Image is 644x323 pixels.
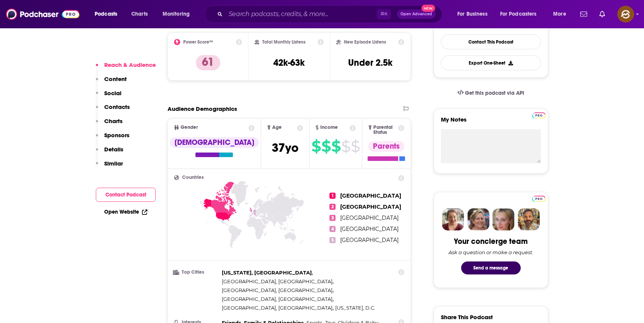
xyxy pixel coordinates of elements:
span: [GEOGRAPHIC_DATA], [GEOGRAPHIC_DATA] [222,296,332,302]
button: Sponsors [96,131,129,146]
img: Podchaser Pro [532,196,546,202]
a: Charts [126,8,152,20]
button: Send a message [461,261,521,274]
span: [US_STATE], [GEOGRAPHIC_DATA] [222,269,312,276]
p: Sponsors [104,131,129,139]
span: Countries [182,175,204,180]
span: Logged in as hey85204 [617,6,634,23]
h2: New Episode Listens [344,39,386,45]
div: Your concierge team [454,237,528,246]
a: Get this podcast via API [451,84,531,102]
button: open menu [157,8,200,20]
span: Age [272,125,282,130]
h2: Power Score™ [183,39,213,45]
button: open menu [548,8,576,20]
button: Details [96,146,123,160]
span: Get this podcast via API [465,90,524,96]
span: [GEOGRAPHIC_DATA] [340,237,399,243]
h3: 42k-63k [273,57,305,68]
span: ⌘ K [377,9,391,19]
span: 2 [329,204,336,210]
img: Jon Profile [518,208,540,230]
button: Reach & Audience [96,61,156,75]
span: 5 [329,237,336,243]
div: Parents [368,141,404,152]
span: [GEOGRAPHIC_DATA] [340,203,401,210]
img: Barbara Profile [467,208,489,230]
p: Charts [104,117,123,125]
a: Pro website [532,111,546,118]
span: , [222,277,334,286]
h3: Under 2.5k [348,57,392,68]
img: Podchaser Pro [532,112,546,118]
button: Social [96,89,121,104]
h2: Total Monthly Listens [262,39,305,45]
span: 3 [329,215,336,221]
button: Show profile menu [617,6,634,23]
span: Open Advanced [400,12,432,16]
span: New [421,5,435,12]
p: Contacts [104,103,130,110]
span: Charts [131,9,148,19]
span: [US_STATE], D.C. [335,305,375,311]
img: Jules Profile [492,208,515,230]
div: [DEMOGRAPHIC_DATA] [170,137,259,148]
button: open menu [452,8,497,20]
span: 37 yo [272,140,299,155]
span: Income [320,125,338,130]
span: Parental Status [373,125,397,135]
span: More [553,9,566,19]
span: [GEOGRAPHIC_DATA], [GEOGRAPHIC_DATA] [222,278,332,284]
span: [GEOGRAPHIC_DATA] [340,192,401,199]
p: 61 [196,55,220,70]
span: $ [321,140,331,153]
span: , [222,304,334,312]
span: Podcasts [95,9,117,19]
button: open menu [89,8,127,20]
input: Search podcasts, credits, & more... [226,8,377,20]
h2: Audience Demographics [168,105,237,112]
span: Monitoring [163,9,190,19]
p: Content [104,75,127,83]
span: For Podcasters [500,9,537,19]
span: [GEOGRAPHIC_DATA] [340,226,399,232]
h3: Top Cities [174,270,219,275]
p: Reach & Audience [104,61,156,68]
div: Ask a question or make a request. [449,249,533,255]
a: Open Website [104,209,147,215]
img: Podchaser - Follow, Share and Rate Podcasts [6,7,79,21]
img: Sydney Profile [442,208,464,230]
p: Social [104,89,121,97]
span: , [222,286,334,295]
span: 1 [329,193,336,199]
a: Contact This Podcast [441,34,541,49]
a: Show notifications dropdown [596,8,608,21]
a: Show notifications dropdown [577,8,590,21]
label: My Notes [441,116,541,129]
span: [GEOGRAPHIC_DATA], [GEOGRAPHIC_DATA] [222,287,332,293]
img: User Profile [617,6,634,23]
button: Similar [96,160,123,174]
span: , [222,268,313,277]
p: Details [104,146,123,153]
span: Gender [181,125,198,130]
span: $ [351,140,360,153]
div: Search podcasts, credits, & more... [212,5,449,23]
button: Content [96,75,127,89]
button: Contact Podcast [96,188,156,202]
span: [GEOGRAPHIC_DATA] [340,214,399,221]
p: Similar [104,160,123,167]
button: open menu [495,8,548,20]
button: Contacts [96,103,130,117]
span: 4 [329,226,336,232]
span: For Business [457,9,487,19]
button: Charts [96,117,123,131]
span: $ [331,140,341,153]
a: Pro website [532,195,546,202]
span: [GEOGRAPHIC_DATA], [GEOGRAPHIC_DATA] [222,305,332,311]
button: Export One-Sheet [441,55,541,70]
button: Open AdvancedNew [397,10,436,19]
span: $ [341,140,350,153]
span: $ [312,140,321,153]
